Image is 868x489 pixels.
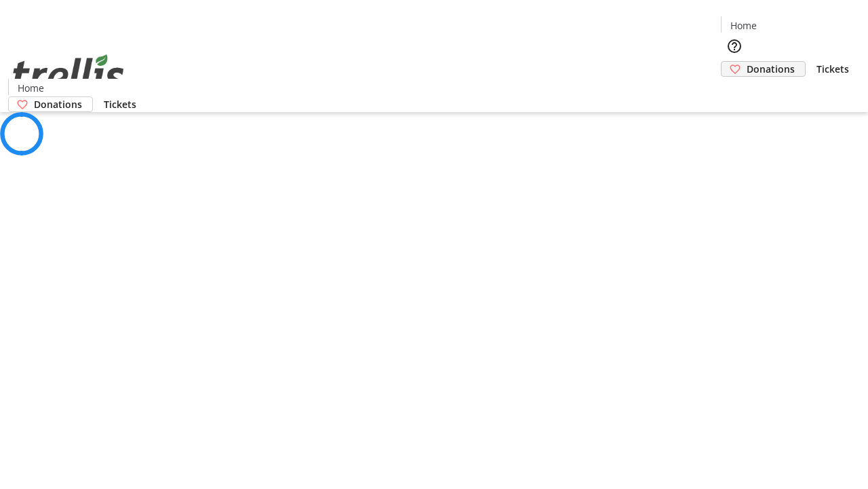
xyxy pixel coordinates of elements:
[34,97,82,111] span: Donations
[721,77,748,104] button: Cart
[721,33,748,60] button: Help
[747,62,795,76] span: Donations
[722,18,765,33] a: Home
[104,97,136,111] span: Tickets
[93,97,147,111] a: Tickets
[8,39,129,107] img: Orient E2E Organization WkPF0xhkgB's Logo
[18,81,44,95] span: Home
[730,18,757,33] span: Home
[9,81,52,95] a: Home
[816,62,849,76] span: Tickets
[721,61,806,77] a: Donations
[8,96,93,112] a: Donations
[806,62,860,76] a: Tickets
